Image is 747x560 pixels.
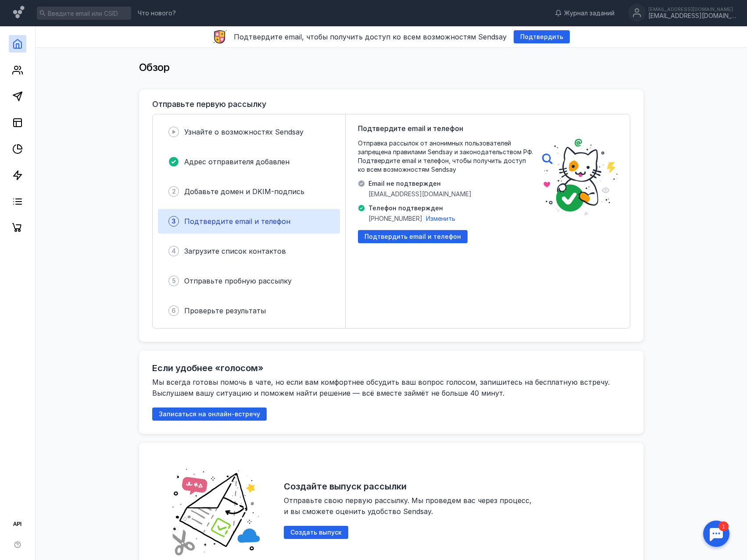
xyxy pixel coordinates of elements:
a: Что нового? [133,10,180,16]
span: Обзор [139,61,170,74]
span: Мы всегда готовы помочь в чате, но если вам комфортнее обсудить ваш вопрос голосом, запишитесь на... [152,378,612,397]
span: Отправьте пробную рассылку [184,276,292,285]
span: 5 [172,276,176,285]
button: Изменить [426,214,455,223]
span: Подтвердите email, чтобы получить доступ ко всем возможностям Sendsay [234,32,507,41]
a: Записаться на онлайн-встречу [152,410,267,418]
span: Загрузите список контактов [184,247,286,255]
div: [EMAIL_ADDRESS][DOMAIN_NAME] [648,12,736,20]
span: Что нового? [138,10,176,16]
h3: Отправьте первую рассылку [152,100,266,109]
span: Изменить [426,215,455,222]
button: Записаться на онлайн-встречу [152,408,267,421]
span: Журнал заданий [564,9,615,18]
span: [EMAIL_ADDRESS][DOMAIN_NAME] [368,190,472,198]
div: [EMAIL_ADDRESS][DOMAIN_NAME] [648,7,736,12]
span: Подтвердите email и телефон [184,217,290,226]
a: Журнал заданий [550,9,619,18]
h2: Создайте выпуск рассылки [284,481,407,492]
span: Отправьте свою первую рассылку. Мы проведем вас через процесс, и вы сможете оценить удобство Send... [284,496,534,516]
span: Добавьте домен и DKIM-подпись [184,187,304,196]
span: Записаться на онлайн-встречу [159,411,260,418]
button: Подтвердить [514,30,570,43]
input: Введите email или CSID [37,7,131,20]
button: Подтвердить email и телефон [358,230,468,243]
span: Узнайте о возможностях Sendsay [184,128,304,136]
span: Email не подтвержден [368,179,472,188]
span: 6 [172,306,176,315]
span: Создать выпуск [290,529,342,536]
span: 2 [172,187,176,196]
span: 4 [172,247,176,255]
img: poster [542,139,618,216]
span: Телефон подтвержден [368,204,455,213]
span: [PHONE_NUMBER] [368,214,422,223]
span: Подтвердите email и телефон [358,123,463,134]
button: Создать выпуск [284,526,348,539]
span: 3 [172,217,176,226]
h2: Если удобнее «голосом» [152,363,264,373]
span: Отправка рассылок от анонимных пользователей запрещена правилами Sendsay и законодательством РФ. ... [358,139,533,174]
span: Подтвердить [520,33,563,41]
div: 1 [20,5,30,15]
span: Подтвердить email и телефон [365,233,461,241]
span: Адрес отправителя добавлен [184,157,290,166]
span: Проверьте результаты [184,306,266,315]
